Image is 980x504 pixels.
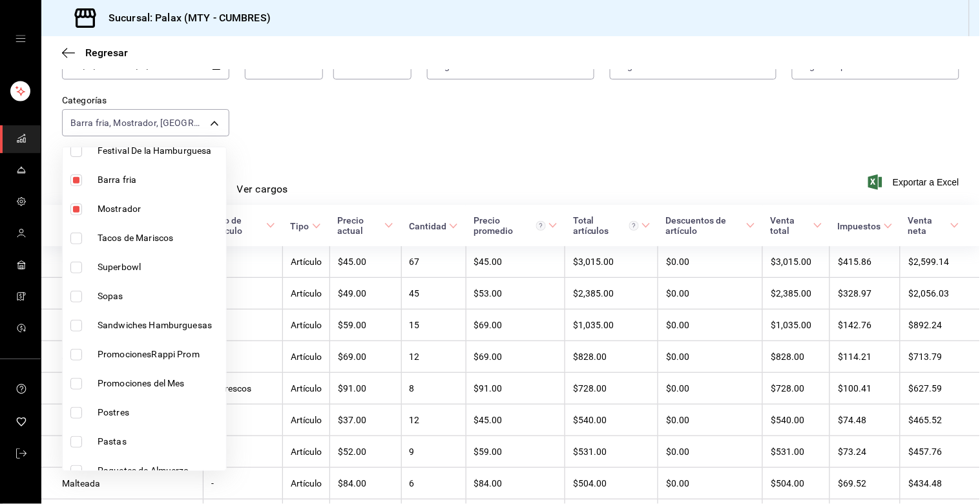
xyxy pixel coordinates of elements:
[98,231,221,245] span: Tacos de Mariscos
[98,144,221,158] span: Festival De la Hamburguesa
[98,464,221,478] span: Paquetes de Almuerzo
[98,289,221,303] span: Sopas
[98,260,221,274] span: Superbowl
[98,348,221,361] span: PromocionesRappi Prom
[98,377,221,390] span: Promociones del Mes
[98,406,221,419] span: Postres
[98,202,221,216] span: Mostrador
[98,173,221,187] span: Barra fria
[98,435,221,448] span: Pastas
[98,319,221,332] span: Sandwiches Hamburguesas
